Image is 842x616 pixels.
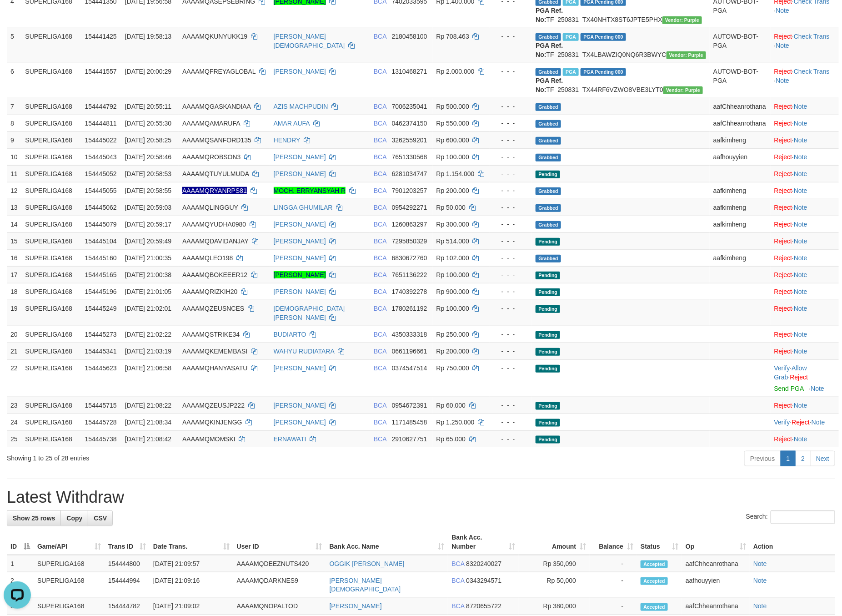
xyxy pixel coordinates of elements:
a: Note [794,271,807,278]
span: BCA [374,153,386,161]
div: - - - [493,304,528,313]
td: aafkimheng [710,249,771,266]
a: Note [794,120,807,127]
span: Copy 7651136222 to clipboard [392,271,427,278]
td: SUPERLIGA168 [21,131,81,148]
span: AAAAMQGASKANDIAA [182,103,251,110]
a: Verify [774,419,790,426]
div: - - - [493,136,528,145]
td: 11 [7,165,21,182]
td: SUPERLIGA168 [21,283,81,300]
a: Note [794,254,807,262]
span: Pending [536,238,560,246]
span: [DATE] 20:55:30 [125,120,171,127]
td: aafhouyyien [710,148,771,165]
span: Copy [66,515,82,522]
td: · [771,98,839,115]
span: Rp 2.000.000 [436,68,475,75]
span: Copy 0462374150 to clipboard [392,120,427,127]
td: 7 [7,98,21,115]
a: [PERSON_NAME] [274,237,326,245]
span: [DATE] 20:59:49 [125,237,171,245]
span: Rp 708.463 [436,33,469,40]
span: [DATE] 19:58:13 [125,33,171,40]
a: Note [794,237,807,245]
td: SUPERLIGA168 [21,216,81,232]
td: 9 [7,131,21,148]
span: Copy 3262559201 to clipboard [392,136,427,144]
span: AAAAMQDAVIDANJAY [182,237,248,245]
span: Copy 7651330568 to clipboard [392,153,427,161]
th: Trans ID: activate to sort column ascending [105,529,150,555]
span: 154444811 [85,120,117,127]
span: [DATE] 21:02:01 [125,305,171,312]
span: Rp 50.000 [436,204,466,211]
b: PGA Ref. No: [536,42,563,58]
span: Grabbed [536,221,561,229]
span: BCA [374,237,386,245]
span: Copy 6830672760 to clipboard [392,254,427,262]
td: · · [771,63,839,98]
span: Copy 1740392278 to clipboard [392,288,427,295]
td: aafkimheng [710,182,771,199]
span: [DATE] 20:00:29 [125,68,171,75]
span: Marked by aafsoycanthlai [563,68,579,76]
span: 154445104 [85,237,117,245]
td: · [771,148,839,165]
a: Verify [774,364,790,372]
a: [DEMOGRAPHIC_DATA][PERSON_NAME] [274,305,345,321]
span: 154445249 [85,305,117,312]
span: Copy 0954292271 to clipboard [392,204,427,211]
a: [PERSON_NAME] [274,271,326,278]
th: Status: activate to sort column ascending [637,529,682,555]
span: AAAAMQRIZKIH20 [182,288,237,295]
span: Grabbed [536,33,561,41]
td: SUPERLIGA168 [21,165,81,182]
td: SUPERLIGA168 [21,199,81,216]
span: 154445055 [85,187,117,194]
a: 2 [795,451,811,466]
span: Pending [536,288,560,296]
span: AAAAMQSANFORD135 [182,136,251,144]
div: - - - [493,270,528,279]
a: Reject [774,221,792,228]
a: Reject [774,271,792,278]
span: 154441425 [85,33,117,40]
a: Copy [60,510,88,526]
div: - - - [493,152,528,162]
td: SUPERLIGA168 [21,182,81,199]
span: AAAAMQLEO198 [182,254,233,262]
span: Copy 1260863297 to clipboard [392,221,427,228]
span: [DATE] 21:00:35 [125,254,171,262]
td: · [771,165,839,182]
a: Note [794,402,807,409]
span: AAAAMQAMARUFA [182,120,240,127]
th: Bank Acc. Number: activate to sort column ascending [448,529,519,555]
span: AAAAMQKUNYUKK19 [182,33,247,40]
span: Rp 500.000 [436,103,469,110]
a: [PERSON_NAME] [274,221,326,228]
td: · [771,283,839,300]
span: Copy 2180458100 to clipboard [392,33,427,40]
td: · [771,131,839,148]
a: Reject [774,204,792,211]
a: Reject [774,402,792,409]
span: Grabbed [536,154,561,162]
span: PGA Pending [581,68,626,76]
a: [PERSON_NAME] [274,402,326,409]
span: [DATE] 20:59:17 [125,221,171,228]
span: [DATE] 20:58:53 [125,170,171,177]
td: 17 [7,266,21,283]
td: aafkimheng [710,131,771,148]
a: [PERSON_NAME] [274,153,326,161]
td: 15 [7,232,21,249]
a: CSV [88,510,113,526]
a: Note [794,331,807,338]
a: Reject [774,435,792,443]
span: BCA [374,254,386,262]
a: Reject [774,136,792,144]
a: Note [776,7,790,14]
td: aafkimheng [710,216,771,232]
a: Note [794,288,807,295]
span: BCA [374,136,386,144]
